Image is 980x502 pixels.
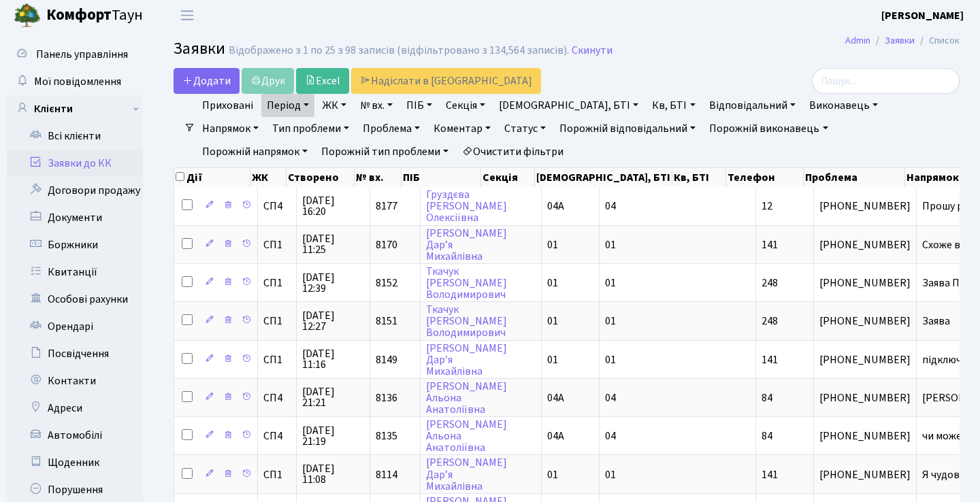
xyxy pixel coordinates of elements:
a: Тип проблеми [267,117,355,140]
a: Ткачук[PERSON_NAME]Володимирович [426,264,507,302]
span: Заявки [174,37,225,61]
a: Особові рахунки [7,286,143,313]
span: 8136 [376,390,397,405]
span: СП1 [263,469,291,480]
span: [DATE] 21:21 [302,386,364,408]
span: 04 [605,199,616,214]
a: Порожній виконавець [704,117,833,140]
a: [PERSON_NAME]АльонаАнатоліївна [426,379,507,417]
a: ЖК [317,94,352,117]
span: СП4 [263,201,291,212]
a: Мої повідомлення [7,68,143,95]
span: Додати [182,73,231,88]
th: Проблема [804,168,905,187]
span: СП1 [263,278,291,288]
span: 141 [762,352,778,367]
a: [PERSON_NAME]Дар’яМихайлівна [426,456,507,494]
a: Admin [845,33,870,48]
span: 248 [762,314,778,329]
span: 141 [762,237,778,252]
a: Очистити фільтри [457,140,569,163]
li: Список [915,33,960,48]
a: Боржники [7,231,143,258]
b: [PERSON_NAME] [881,8,964,23]
a: Період [261,94,314,117]
span: [PHONE_NUMBER] [819,392,911,403]
a: Заявки [885,33,915,48]
a: Відповідальний [704,94,801,117]
span: 8114 [376,467,397,482]
span: Мої повідомлення [34,74,121,89]
a: Автомобілі [7,422,143,449]
span: [PHONE_NUMBER] [819,316,911,327]
th: Телефон [726,168,804,187]
a: [PERSON_NAME] [881,7,964,24]
a: Коментар [428,117,496,140]
a: Скинути [572,44,612,57]
a: Порожній тип проблеми [316,140,454,163]
a: [PERSON_NAME]Дар’яМихайлівна [426,341,507,379]
span: [DATE] 11:25 [302,233,364,255]
span: 12 [762,199,772,214]
span: 8135 [376,429,397,444]
span: 8149 [376,352,397,367]
th: Створено [287,168,355,187]
span: [PHONE_NUMBER] [819,239,911,250]
span: 8152 [376,275,397,290]
a: Кв, БТІ [647,94,700,117]
span: [DATE] 16:20 [302,195,364,217]
a: Статус [499,117,551,140]
a: Договори продажу [7,177,143,204]
span: 01 [547,275,558,290]
span: [PHONE_NUMBER] [819,469,911,480]
th: № вх. [355,168,402,187]
th: ПІБ [402,168,481,187]
a: Порожній відповідальний [554,117,701,140]
th: ЖК [250,168,287,187]
span: [DATE] 12:39 [302,272,364,294]
a: [DEMOGRAPHIC_DATA], БТІ [493,94,644,117]
a: Клієнти [7,95,143,122]
a: ПІБ [401,94,438,117]
span: 04 [605,390,616,405]
span: 01 [605,275,616,290]
span: 248 [762,275,778,290]
span: 04А [547,199,564,214]
a: Адреси [7,395,143,422]
span: [PHONE_NUMBER] [819,201,911,212]
span: Панель управління [36,47,128,62]
span: [PHONE_NUMBER] [819,354,911,365]
a: Порожній напрямок [197,140,313,163]
span: СП4 [263,392,291,403]
input: Пошук... [812,68,960,94]
span: Таун [46,4,143,27]
a: Ткачук[PERSON_NAME]Володимирович [426,302,507,340]
span: 141 [762,467,778,482]
a: Орендарі [7,313,143,340]
span: [DATE] 12:27 [302,310,364,332]
span: СП4 [263,431,291,441]
span: 84 [762,429,772,444]
th: Кв, БТІ [672,168,726,187]
span: [PHONE_NUMBER] [819,431,911,441]
a: Додати [174,68,240,94]
button: Переключити навігацію [170,4,204,27]
span: 01 [547,352,558,367]
span: 01 [605,352,616,367]
a: Проблема [357,117,425,140]
b: Комфорт [46,4,112,26]
a: № вх. [355,94,398,117]
th: [DEMOGRAPHIC_DATA], БТІ [535,168,672,187]
img: logo.png [14,2,41,29]
a: Напрямок [197,117,264,140]
th: Секція [481,168,535,187]
span: [DATE] 11:16 [302,348,364,370]
span: 04А [547,390,564,405]
span: 01 [547,467,558,482]
span: 8177 [376,199,397,214]
a: Заявки до КК [7,150,143,177]
span: СП1 [263,239,291,250]
span: 8151 [376,314,397,329]
a: Квитанції [7,258,143,286]
div: Відображено з 1 по 25 з 98 записів (відфільтровано з 134,564 записів). [229,44,569,57]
